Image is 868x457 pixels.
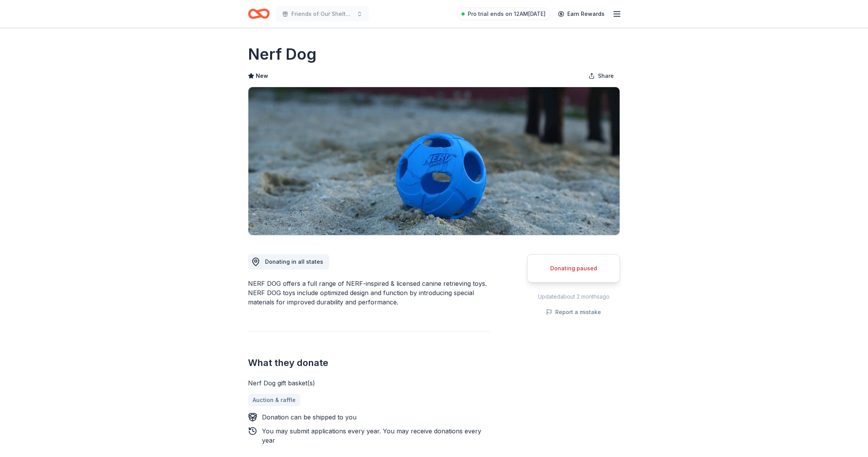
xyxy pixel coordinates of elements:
[537,264,610,273] div: Donating paused
[248,87,620,235] img: Image for Nerf Dog
[582,68,620,84] button: Share
[553,7,609,21] a: Earn Rewards
[457,8,550,20] a: Pro trial ends on 12AM[DATE]
[262,426,490,445] div: You may submit applications every year . You may receive donations every year
[262,412,356,422] div: Donation can be shipped to you
[248,357,490,369] h2: What they donate
[291,9,353,19] span: Friends of Our Shelter Dogs Poker Run
[527,292,620,301] div: Updated about 2 months ago
[276,6,369,22] button: Friends of Our Shelter Dogs Poker Run
[248,5,270,23] a: Home
[256,71,268,81] span: New
[248,279,490,307] div: NERF DOG offers a full range of NERF-inspired & licensed canine retrieving toys. NERF DOG toys in...
[265,258,323,265] span: Donating in all states
[468,9,546,19] span: Pro trial ends on 12AM[DATE]
[248,378,490,388] div: Nerf Dog gift basket(s)
[546,308,601,317] button: Report a mistake
[248,43,317,65] h1: Nerf Dog
[248,394,300,406] a: Auction & raffle
[598,71,614,81] span: Share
